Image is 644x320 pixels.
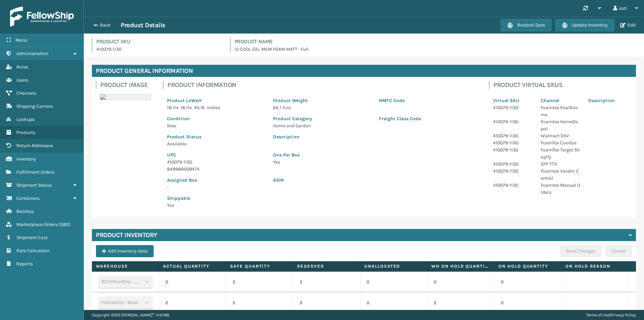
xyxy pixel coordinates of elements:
h4: Product General Information [92,65,636,77]
td: 2 [427,292,494,313]
p: Foamtex RealRooms [541,104,580,118]
span: Shipping Carriers [16,103,53,109]
p: 410079-1130 [96,46,222,53]
td: 0 [360,292,427,313]
p: FoamTex Target Shopify [541,146,580,161]
p: Channel [541,97,580,104]
span: Fulfillment Orders [16,169,54,175]
p: Condition [167,115,265,122]
button: Edit [618,22,638,28]
td: 0 [494,272,561,292]
p: 410079-1130 [493,118,533,125]
p: 410079-1130 [493,132,533,139]
h4: Product Name [234,38,636,46]
span: Products [16,130,35,135]
label: Warehouse [96,263,155,269]
p: Product Status [167,133,265,140]
p: 410079-1130 [493,168,533,175]
p: Description [273,133,477,140]
button: Restock Date [501,19,551,31]
p: 3 [300,300,354,306]
div: | [586,310,636,320]
label: Reserved [297,263,356,269]
h4: Product SKU [96,38,222,46]
span: Channels [16,90,36,96]
label: On Hold Reason [566,263,624,269]
p: 410079-1130 [167,158,265,166]
p: NMFC Code [379,97,477,104]
p: Walmart DSV [541,132,580,139]
p: UPC [167,151,265,158]
h4: Product Information [167,81,481,89]
p: ASIN [273,177,477,184]
p: 410079-1130 [493,146,533,153]
label: Actual Quantity [163,263,222,269]
p: New [167,122,265,129]
span: Inventory [16,156,36,162]
span: Shipment Cost [16,235,48,240]
span: Menu [15,37,27,43]
button: Update Inventory [555,19,614,31]
td: 0 [427,272,494,292]
td: 0 [360,272,427,292]
img: logo [10,7,74,27]
p: 410079-1130 [493,182,533,189]
td: 0 [494,292,561,313]
span: 18.11 x [180,105,192,110]
p: 12 COOL GEL MEM FOAM MATT - Full [234,46,636,53]
span: 64 / 4 oz [273,105,291,110]
p: - [167,184,265,191]
span: Rate Calculator [16,248,49,254]
p: Freight Class Code [379,115,477,122]
span: Shipment Status [16,182,52,188]
p: Yes [273,158,477,166]
button: Add inventory data [96,245,154,257]
p: Product Category [273,115,371,122]
td: 5 [226,292,293,313]
span: Lookups [16,117,35,122]
label: Unallocated [364,263,423,269]
p: Available [167,140,265,147]
p: 410079-1130 [493,104,533,111]
a: Privacy Policy [610,313,636,317]
span: Marketplace Orders [16,222,58,227]
label: Safe Quantity [230,263,289,269]
a: Terms of Use [586,313,609,317]
span: Containers [16,195,40,201]
td: 2 [159,292,226,313]
p: Description [588,97,628,104]
p: SFP FTX [541,161,580,168]
p: 410079-1130 [493,139,533,146]
label: On Hold Quantity [498,263,557,269]
p: One Per Box [273,151,477,158]
p: Product Weight [273,97,371,104]
label: WH On hold quantity [431,263,490,269]
button: Cancel [605,245,632,257]
p: Yes [167,202,265,209]
p: Home and Garden [273,122,371,129]
td: 3 [226,272,293,292]
span: Batches [16,209,34,214]
h4: Product Virtual SKUs [493,81,632,89]
span: Roles [16,64,28,70]
p: Product LxWxH [167,97,265,104]
span: Return Addresses [16,143,53,148]
h4: Product Image [100,81,155,89]
span: ( 582 ) [59,222,70,227]
span: Inches [207,105,220,110]
p: Virtual SKU [493,97,533,104]
img: 51104088640_40f294f443_o-scaled-700x700.jpg [100,94,151,100]
h4: Product Inventory [96,231,157,239]
span: Users [16,77,28,83]
button: Save Changes [560,245,601,257]
p: Foamtex Vendor Central [541,168,580,182]
span: 18.11 x [167,105,178,110]
td: 0 [159,272,226,292]
p: Shippable [167,195,265,202]
p: 3 [300,279,354,285]
p: Foamtex HomeDepot [541,118,580,132]
span: 40.16 [194,105,205,110]
h3: Product Details [121,21,165,29]
p: FoamTex CoolGel [541,139,580,146]
p: 410079-1130 [493,161,533,168]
